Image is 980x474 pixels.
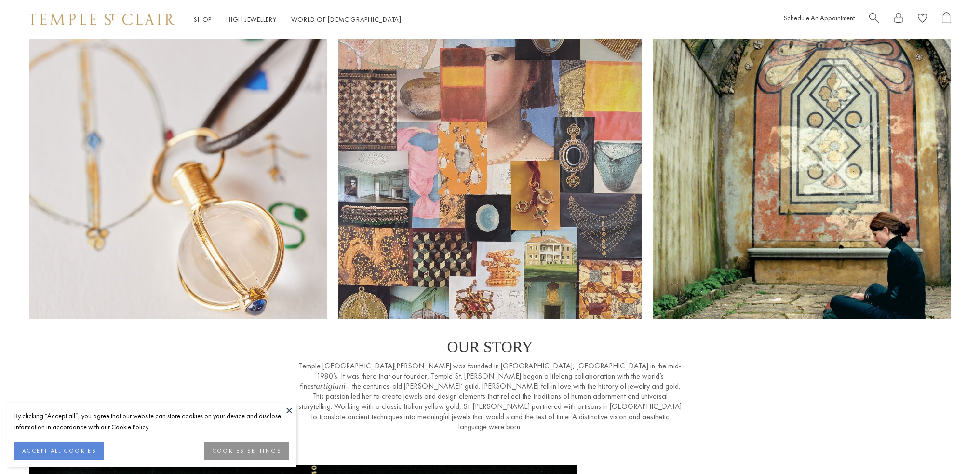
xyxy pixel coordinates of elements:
[194,14,402,26] nav: Main navigation
[918,12,927,27] a: View Wishlist
[194,15,212,24] a: ShopShop
[869,12,879,27] a: Search
[942,12,951,27] a: Open Shopping Bag
[291,15,402,24] a: World of [DEMOGRAPHIC_DATA]World of [DEMOGRAPHIC_DATA]
[297,361,683,432] p: Temple [GEOGRAPHIC_DATA][PERSON_NAME] was founded in [GEOGRAPHIC_DATA], [GEOGRAPHIC_DATA] in the ...
[784,14,855,22] a: Schedule An Appointment
[29,14,175,25] img: Temple St. Clair
[226,15,277,24] a: High JewelleryHigh Jewellery
[14,442,104,460] button: ACCEPT ALL COOKIES
[932,429,970,464] iframe: Gorgias live chat messenger
[297,338,683,356] p: OUR STORY
[204,442,289,460] button: COOKIES SETTINGS
[316,381,346,391] em: artigiani
[14,410,289,433] div: By clicking “Accept all”, you agree that our website can store cookies on your device and disclos...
